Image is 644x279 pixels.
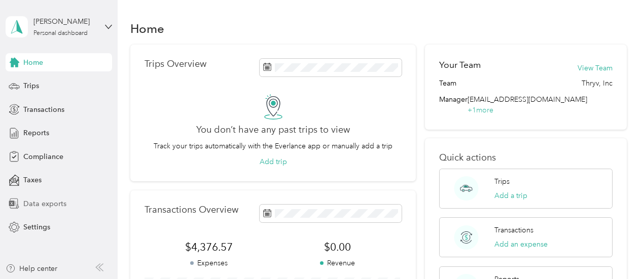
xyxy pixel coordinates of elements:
span: Home [23,57,43,68]
p: Track your trips automatically with the Everlance app or manually add a trip [154,141,392,151]
span: Team [439,78,456,89]
button: View Team [578,63,613,73]
span: Settings [23,222,50,232]
div: [PERSON_NAME] [33,16,97,27]
h2: You don’t have any past trips to view [196,125,350,135]
p: Transactions [494,225,533,235]
div: Personal dashboard [33,30,88,36]
span: Taxes [23,175,42,185]
span: Thryv, Inc [582,78,613,89]
h1: Home [130,23,164,34]
span: $0.00 [273,240,402,254]
p: Expenses [145,258,273,268]
p: Trips [494,176,510,187]
button: Add an expense [494,239,548,250]
span: Reports [23,128,49,138]
span: Compliance [23,151,63,162]
span: + 1 more [468,106,493,114]
p: Transactions Overview [145,205,238,215]
button: Add trip [260,156,287,167]
span: Trips [23,81,39,91]
iframe: Everlance-gr Chat Button Frame [587,222,644,279]
p: Quick actions [439,152,613,163]
p: Trips Overview [145,59,206,69]
h2: Your Team [439,59,481,71]
span: Manager [439,94,468,115]
span: Transactions [23,104,64,115]
button: Add a trip [494,190,527,201]
p: Revenue [273,258,402,268]
span: Data exports [23,198,66,209]
span: $4,376.57 [145,240,273,254]
span: [EMAIL_ADDRESS][DOMAIN_NAME] [468,95,587,104]
button: Help center [6,263,57,274]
